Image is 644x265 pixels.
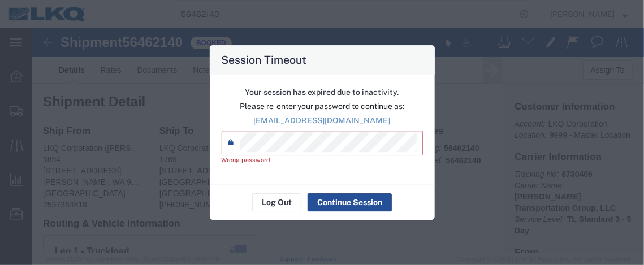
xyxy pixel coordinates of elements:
h4: Session Timeout [221,51,306,68]
p: Please re-enter your password to continue as: [222,101,423,112]
button: Log Out [252,193,301,211]
p: Your session has expired due to inactivity. [222,86,423,98]
p: [EMAIL_ADDRESS][DOMAIN_NAME] [222,115,423,127]
div: Wrong password [222,155,423,165]
button: Continue Session [308,193,392,211]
